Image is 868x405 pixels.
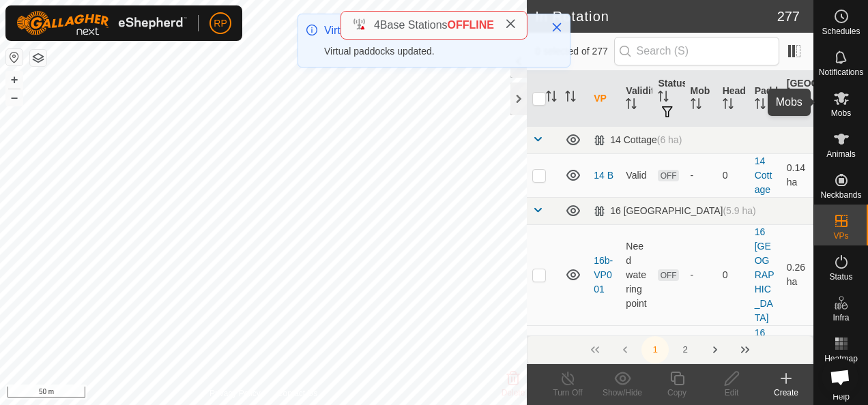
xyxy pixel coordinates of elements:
[691,168,712,183] div: -
[546,93,557,104] p-sorticon: Activate to sort
[277,387,317,400] a: Contact Us
[685,71,717,127] th: Mob
[717,71,749,127] th: Head
[701,336,729,363] button: Next Page
[324,22,537,39] div: Virtual Paddocks
[214,16,227,31] span: RP
[781,153,813,197] td: 0.14 ha
[833,393,850,401] span: Help
[723,205,755,216] span: (5.9 ha)
[723,100,734,111] p-sorticon: Activate to sort
[717,153,749,197] td: 0
[658,93,669,104] p-sorticon: Activate to sort
[820,191,861,199] span: Neckbands
[209,387,261,400] a: Privacy Policy
[717,224,749,325] td: 0
[6,89,23,106] button: –
[614,37,779,65] input: Search (S)
[826,150,856,158] span: Animals
[671,336,699,363] button: 2
[565,93,576,104] p-sorticon: Activate to sort
[759,387,813,399] div: Create
[6,49,23,65] button: Reset Map
[380,19,448,31] span: Base Stations
[547,18,566,37] button: Close
[755,226,775,323] a: 16 [GEOGRAPHIC_DATA]
[594,170,613,181] a: 14 B
[781,224,813,325] td: 0.26 ha
[833,314,849,322] span: Infra
[822,27,860,35] span: Schedules
[641,336,669,363] button: 1
[652,71,684,127] th: Status
[595,387,650,399] div: Show/Hide
[594,134,682,146] div: 14 Cottage
[781,71,813,127] th: [GEOGRAPHIC_DATA] Area
[831,109,851,117] span: Mobs
[540,387,595,399] div: Turn Off
[16,11,187,35] img: Gallagher Logo
[374,19,380,31] span: 4
[535,44,613,59] span: 0 selected of 277
[732,336,759,363] button: Last Page
[819,68,863,76] span: Notifications
[620,153,652,197] td: Valid
[620,71,652,127] th: Validity
[691,100,701,111] p-sorticon: Activate to sort
[787,107,798,118] p-sorticon: Activate to sort
[6,72,23,88] button: +
[749,71,781,127] th: Paddock
[594,255,613,295] a: 16b-VP001
[588,71,620,127] th: VP
[620,224,652,325] td: Need watering point
[691,268,712,282] div: -
[626,100,637,111] p-sorticon: Activate to sort
[30,50,46,66] button: Map Layers
[755,155,772,195] a: 14 Cottage
[704,387,759,399] div: Edit
[657,134,682,145] span: (6 ha)
[448,19,494,31] span: OFFLINE
[822,359,858,395] div: Open chat
[535,8,777,25] h2: In Rotation
[833,232,848,240] span: VPs
[829,273,852,281] span: Status
[594,205,755,217] div: 16 [GEOGRAPHIC_DATA]
[755,100,766,111] p-sorticon: Activate to sort
[658,170,678,181] span: OFF
[777,6,800,27] span: 277
[324,44,537,59] div: Virtual paddocks updated.
[658,269,678,281] span: OFF
[650,387,704,399] div: Copy
[824,355,858,363] span: Heatmap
